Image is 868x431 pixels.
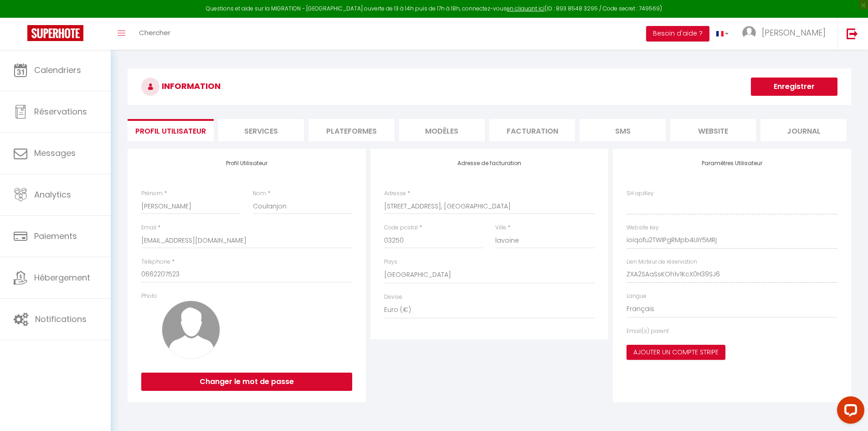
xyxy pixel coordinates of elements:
label: Photo [141,292,157,301]
img: logout [847,28,858,39]
a: en cliquant ici [507,5,544,12]
li: Services [218,119,304,141]
label: Nom [253,189,266,198]
label: Langue [627,292,647,301]
span: Hébergement [34,272,90,283]
label: Code postal [384,223,418,232]
label: Website key [627,223,659,232]
h4: Paramètres Utilisateur [627,160,837,166]
li: Plateformes [308,119,394,141]
label: Ville [495,223,506,232]
label: Pays [384,258,397,266]
li: Journal [760,119,846,141]
img: ... [742,26,756,40]
label: Devise [384,293,402,301]
label: Adresse [384,189,406,198]
button: Besoin d'aide ? [646,26,709,42]
li: MODÈLES [399,119,485,141]
label: SH apiKey [627,189,654,198]
button: Enregistrer [751,78,837,96]
li: SMS [580,119,665,141]
label: Prénom [141,189,163,198]
img: Super Booking [27,25,83,41]
span: Messages [34,147,76,159]
button: Ajouter un compte Stripe [627,345,725,360]
li: website [670,119,756,141]
span: Notifications [35,313,87,325]
span: Paiements [34,230,77,242]
label: Email [141,223,156,232]
a: ... [PERSON_NAME] [735,18,837,50]
li: Profil Utilisateur [128,119,213,141]
img: avatar.png [162,301,220,359]
span: Chercher [139,28,170,37]
label: Téléphone [141,258,170,266]
span: Calendriers [34,64,81,76]
li: Facturation [489,119,575,141]
a: Chercher [132,18,177,50]
label: Lien Moteur de réservation [627,258,697,266]
span: [PERSON_NAME] [762,27,826,38]
h3: INFORMATION [128,68,851,105]
h4: Profil Utilisateur [141,160,352,166]
span: Analytics [34,189,71,200]
button: Changer le mot de passe [141,373,352,391]
h4: Adresse de facturation [384,160,595,166]
label: Email(s) parent [627,327,669,336]
span: Réservations [34,106,87,117]
iframe: LiveChat chat widget [830,393,868,431]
